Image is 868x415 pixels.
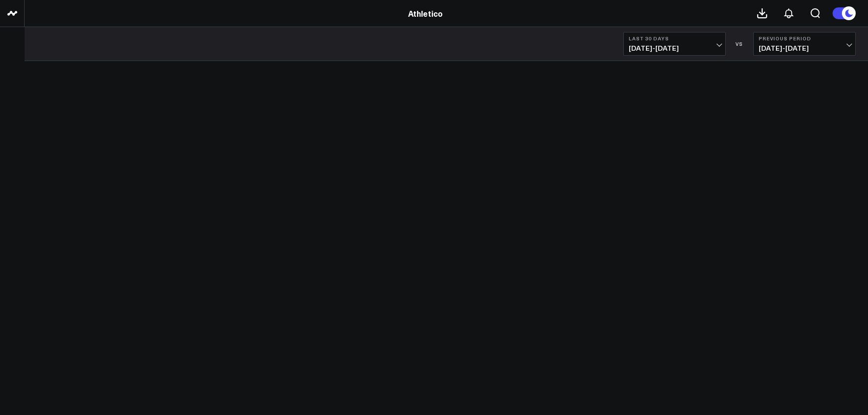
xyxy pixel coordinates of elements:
[408,8,443,19] a: Athletico
[731,41,748,47] div: VS
[623,32,726,56] button: Last 30 Days[DATE]-[DATE]
[759,44,850,52] span: [DATE] - [DATE]
[753,32,856,56] button: Previous Period[DATE]-[DATE]
[629,44,720,52] span: [DATE] - [DATE]
[629,35,720,41] b: Last 30 Days
[759,35,850,41] b: Previous Period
